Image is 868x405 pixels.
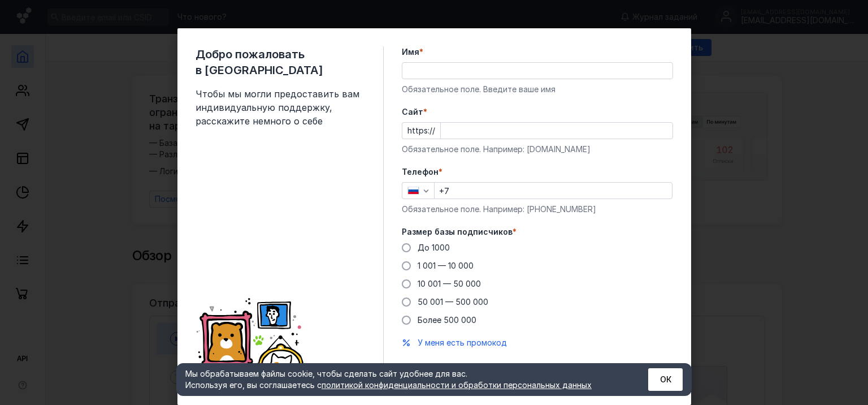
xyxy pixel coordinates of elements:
[196,87,365,128] span: Чтобы мы могли предоставить вам индивидуальную поддержку, расскажите немного о себе
[418,243,450,252] span: До 1000
[322,380,592,390] a: политикой конфиденциальности и обработки персональных данных
[402,46,419,58] span: Имя
[402,106,423,118] span: Cайт
[418,337,507,348] button: У меня есть промокод
[418,315,476,325] span: Более 500 000
[418,279,481,288] span: 10 001 — 50 000
[418,261,474,270] span: 1 001 — 10 000
[418,338,507,347] span: У меня есть промокод
[196,46,365,78] span: Добро пожаловать в [GEOGRAPHIC_DATA]
[648,368,683,391] button: ОК
[402,226,513,238] span: Размер базы подписчиков
[418,297,488,307] span: 50 001 — 500 000
[402,204,673,215] div: Обязательное поле. Например: [PHONE_NUMBER]
[402,144,673,155] div: Обязательное поле. Например: [DOMAIN_NAME]
[185,368,620,391] div: Мы обрабатываем файлы cookie, чтобы сделать сайт удобнее для вас. Используя его, вы соглашаетесь c
[402,84,673,95] div: Обязательное поле. Введите ваше имя
[402,166,439,178] span: Телефон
